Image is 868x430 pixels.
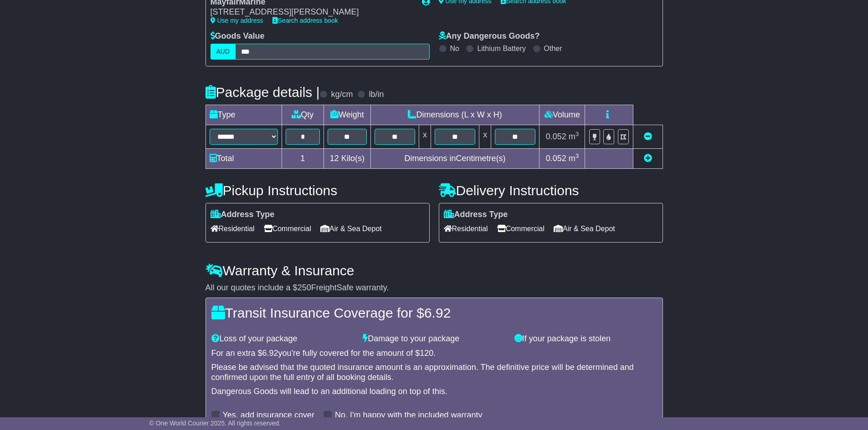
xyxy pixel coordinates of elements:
[554,222,615,236] span: Air & Sea Depot
[419,125,431,148] td: x
[575,131,579,137] sup: 3
[358,334,510,344] div: Damage to your package
[205,263,663,278] h4: Warranty & Insurance
[569,154,579,163] span: m
[335,410,483,420] label: No, I'm happy with the included warranty
[330,154,339,163] span: 12
[211,349,657,359] div: For an extra $ you're fully covered for the amount of $ .
[211,305,657,320] h4: Transit Insurance Coverage for $
[205,105,282,125] td: Type
[211,363,657,382] div: Please be advised that the quoted insurance amount is an approximation. The definitive price will...
[262,349,278,358] span: 6.92
[450,44,459,53] label: No
[370,148,539,168] td: Dimensions in Centimetre(s)
[211,222,255,236] span: Residential
[569,132,579,141] span: m
[331,90,353,100] label: kg/cm
[207,334,359,344] div: Loss of your package
[324,148,371,168] td: Kilo(s)
[298,283,311,292] span: 250
[205,183,430,198] h4: Pickup Instructions
[211,210,275,220] label: Address Type
[282,105,324,125] td: Qty
[211,31,265,41] label: Goods Value
[324,105,371,125] td: Weight
[544,44,562,53] label: Other
[370,105,539,125] td: Dimensions (L x W x H)
[497,222,544,236] span: Commercial
[444,210,508,220] label: Address Type
[320,222,382,236] span: Air & Sea Depot
[211,44,236,60] label: AUD
[149,420,281,427] span: © One World Courier 2025. All rights reserved.
[205,85,320,100] h4: Package details |
[205,148,282,168] td: Total
[644,132,652,141] a: Remove this item
[264,222,311,236] span: Commercial
[272,17,338,24] a: Search address book
[477,44,526,53] label: Lithium Battery
[546,132,566,141] span: 0.052
[546,154,566,163] span: 0.052
[223,410,314,420] label: Yes, add insurance cover
[420,349,433,358] span: 120
[510,334,662,344] div: If your package is stolen
[444,222,488,236] span: Residential
[211,387,657,397] div: Dangerous Goods will lead to an additional loading on top of this.
[439,31,540,41] label: Any Dangerous Goods?
[644,154,652,163] a: Add new item
[211,17,263,24] a: Use my address
[205,283,663,293] div: All our quotes include a $ FreightSafe warranty.
[439,183,663,198] h4: Delivery Instructions
[479,125,491,148] td: x
[575,152,579,159] sup: 3
[211,7,413,17] div: [STREET_ADDRESS][PERSON_NAME]
[539,105,585,125] td: Volume
[282,148,324,168] td: 1
[424,305,451,320] span: 6.92
[369,90,384,100] label: lb/in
